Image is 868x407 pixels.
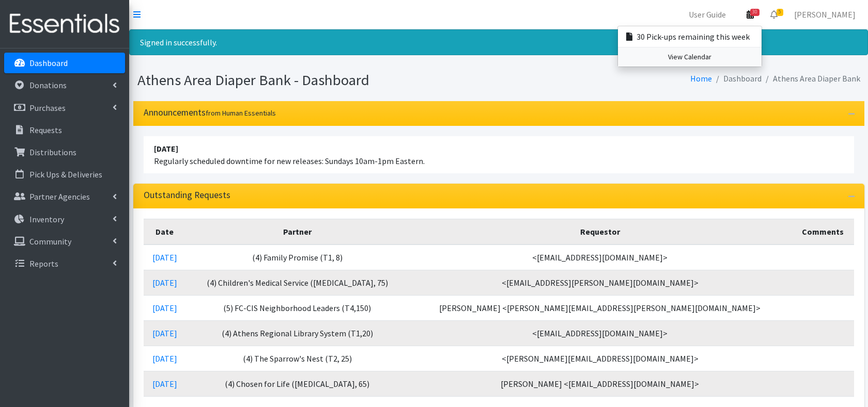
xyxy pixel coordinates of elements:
[186,245,408,270] td: (4) Family Promise (T1, 8)
[144,136,854,173] li: Regularly scheduled downtime for new releases: Sundays 10am-1pm Eastern.
[152,252,177,263] a: [DATE]
[29,258,58,269] p: Reports
[786,4,864,25] a: [PERSON_NAME]
[152,278,177,288] a: [DATE]
[186,371,408,396] td: (4) Chosen for Life ([MEDICAL_DATA], 65)
[29,103,66,113] p: Purchases
[144,190,230,201] h3: Outstanding Requests
[152,303,177,313] a: [DATE]
[4,164,125,185] a: Pick Ups & Deliveries
[409,346,792,371] td: <[PERSON_NAME][EMAIL_ADDRESS][DOMAIN_NAME]>
[4,7,125,41] img: HumanEssentials
[152,379,177,389] a: [DATE]
[186,320,408,346] td: (4) Athens Regional Library System (T1,20)
[144,107,276,118] h3: Announcements
[4,209,125,230] a: Inventory
[4,97,125,118] a: Purchases
[409,270,792,295] td: <[EMAIL_ADDRESS][PERSON_NAME][DOMAIN_NAME]>
[152,353,177,364] a: [DATE]
[618,47,762,67] a: View Calendar
[4,231,125,252] a: Community
[4,142,125,162] a: Distributions
[29,147,76,157] p: Distributions
[4,253,125,274] a: Reports
[409,245,792,270] td: <[EMAIL_ADDRESS][DOMAIN_NAME]>
[137,71,495,89] h1: Athens Area Diaper Bank - Dashboard
[4,186,125,207] a: Partner Agencies
[206,108,276,118] small: from Human Essentials
[712,71,762,86] li: Dashboard
[409,320,792,346] td: <[EMAIL_ADDRESS][DOMAIN_NAME]>
[29,236,71,247] p: Community
[762,71,860,86] li: Athens Area Diaper Bank
[4,75,125,95] a: Donations
[144,219,187,245] th: Date
[186,219,408,245] th: Partner
[690,73,712,84] a: Home
[152,328,177,338] a: [DATE]
[4,120,125,140] a: Requests
[186,295,408,320] td: (5) FC-CIS Neighborhood Leaders (T4,150)
[29,125,62,135] p: Requests
[186,346,408,371] td: (4) The Sparrow's Nest (T2, 25)
[29,58,68,68] p: Dashboard
[29,214,64,224] p: Inventory
[792,219,854,245] th: Comments
[29,169,102,180] p: Pick Ups & Deliveries
[409,219,792,245] th: Requestor
[680,4,734,25] a: User Guide
[618,26,762,47] a: 30 Pick-ups remaining this week
[29,191,90,202] p: Partner Agencies
[762,4,786,25] a: 5
[4,53,125,73] a: Dashboard
[186,270,408,295] td: (4) Children's Medical Service ([MEDICAL_DATA], 75)
[750,9,760,16] span: 30
[154,143,178,154] strong: [DATE]
[409,371,792,396] td: [PERSON_NAME] <[EMAIL_ADDRESS][DOMAIN_NAME]>
[777,9,783,16] span: 5
[409,295,792,320] td: [PERSON_NAME] <[PERSON_NAME][EMAIL_ADDRESS][PERSON_NAME][DOMAIN_NAME]>
[129,29,868,55] div: Signed in successfully.
[29,80,67,90] p: Donations
[738,4,762,25] a: 30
